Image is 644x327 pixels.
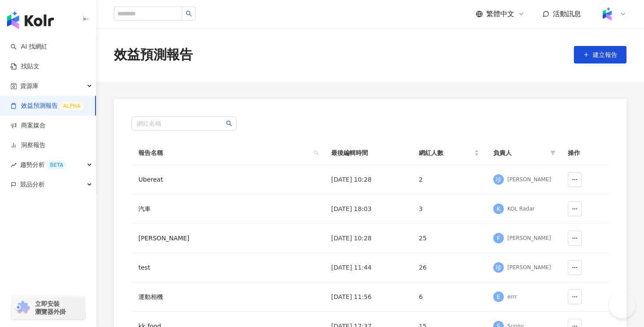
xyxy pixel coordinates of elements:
[138,263,244,272] div: test
[419,293,423,300] span: 6
[609,292,635,318] iframe: Help Scout Beacon - Open
[226,120,232,127] span: search
[561,141,609,165] th: 操作
[11,102,84,110] a: 效益預測報告ALPHA
[20,155,67,175] span: 趨勢分析
[495,175,502,184] span: 珍
[599,6,616,22] img: Kolr%20app%20icon%20%281%29.png
[493,148,547,158] span: 負責人
[138,148,310,158] span: 報告名稱
[11,62,39,71] a: 找貼文
[419,148,472,158] span: 網紅人數
[11,141,46,150] a: 洞察報告
[314,150,319,155] span: search
[114,46,193,64] div: 效益預測報告
[324,141,412,165] th: 最後編輯時間
[507,264,551,271] div: [PERSON_NAME]
[496,204,500,214] span: K
[419,235,427,242] span: 25
[11,121,46,130] a: 商案媒合
[35,300,66,316] span: 立即安裝 瀏覽器外掛
[593,51,617,58] span: 建立報告
[507,293,517,301] div: errr
[574,46,626,63] button: 建立報告
[11,296,85,320] a: chrome extension立即安裝 瀏覽器外掛
[324,194,412,224] td: [DATE] 18:03
[324,165,412,194] td: [DATE] 10:28
[14,301,31,315] img: chrome extension
[507,176,551,183] div: [PERSON_NAME]
[486,9,514,19] span: 繁體中文
[497,292,501,302] span: E
[7,11,54,29] img: logo
[46,161,67,169] div: BETA
[550,150,556,155] span: filter
[138,175,244,184] div: Ubereat
[11,42,47,51] a: searchAI 找網紅
[138,204,244,214] div: 汽車
[419,264,427,271] span: 26
[553,10,581,18] span: 活動訊息
[324,282,412,312] td: [DATE] 11:56
[138,292,244,302] div: 運動相機
[20,175,45,194] span: 競品分析
[138,233,244,243] div: [PERSON_NAME]
[324,224,412,253] td: [DATE] 10:28
[548,146,557,159] span: filter
[497,233,500,243] span: F
[11,162,17,168] span: rise
[419,205,423,212] span: 3
[507,235,551,242] div: [PERSON_NAME]
[419,176,423,183] span: 2
[495,263,502,272] span: 珍
[324,253,412,282] td: [DATE] 11:44
[312,146,321,159] span: search
[507,205,535,213] div: KOL Radar
[412,141,486,165] th: 網紅人數
[186,11,192,17] span: search
[20,76,39,96] span: 資源庫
